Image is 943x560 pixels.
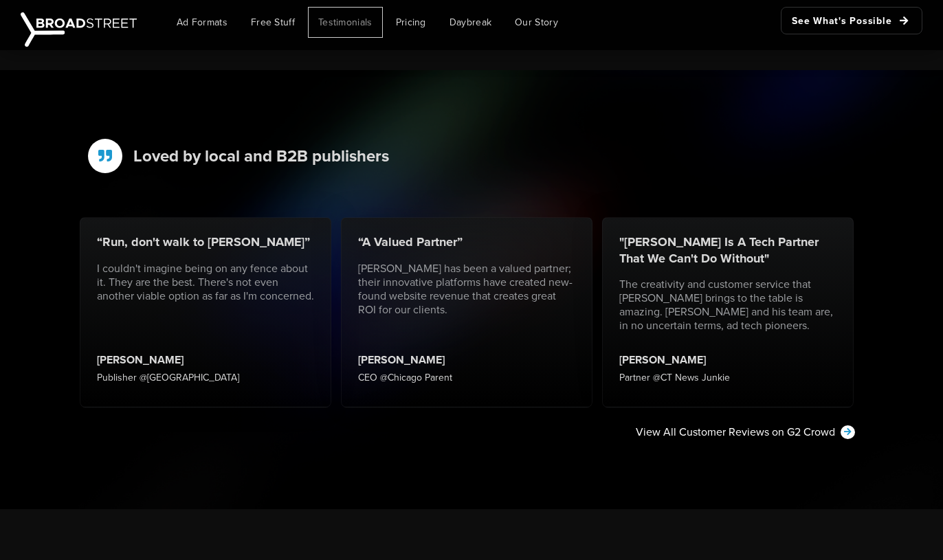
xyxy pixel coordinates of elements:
[396,15,426,30] span: Pricing
[21,12,137,47] img: Broadstreet | The Ad Manager for Small Publishers
[386,7,436,38] a: Pricing
[88,139,855,173] h2: Loved by local and B2B publishers
[619,234,836,267] h2: "[PERSON_NAME] Is A Tech Partner That We Can't Do Without"
[97,262,314,303] p: I couldn't imagine being on any fence about it. They are the best. There's not even another viabl...
[619,370,730,385] p: Partner @CT News Junkie
[358,352,452,368] h3: [PERSON_NAME]
[358,370,452,385] p: CEO @Chicago Parent
[358,262,575,317] p: [PERSON_NAME] has been a valued partner; their innovative platforms have created new-found websit...
[166,7,238,38] a: Ad Formats
[308,7,383,38] a: Testimonials
[358,234,575,250] h2: “A Valued Partner”
[439,7,502,38] a: Daybreak
[318,15,373,30] span: Testimonials
[781,7,922,34] a: See What's Possible
[628,424,863,440] a: View All Customer Reviews on G2 Crowd
[504,7,568,38] a: Our Story
[450,15,491,30] span: Daybreak
[97,352,239,368] h3: [PERSON_NAME]
[97,234,314,250] h2: “Run, don't walk to [PERSON_NAME]”
[619,278,836,333] p: The creativity and customer service that [PERSON_NAME] brings to the table is amazing. [PERSON_NA...
[251,15,295,30] span: Free Stuff
[619,352,730,368] h3: [PERSON_NAME]
[241,7,305,38] a: Free Stuff
[97,370,239,385] p: Publisher @[GEOGRAPHIC_DATA]
[515,15,558,30] span: Our Story
[177,15,228,30] span: Ad Formats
